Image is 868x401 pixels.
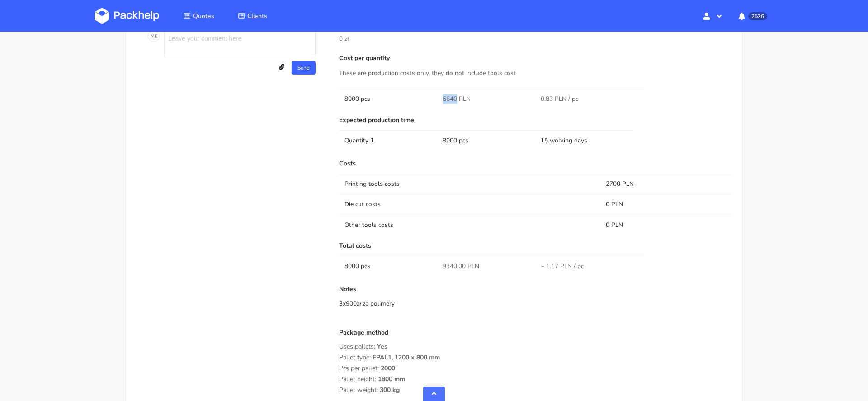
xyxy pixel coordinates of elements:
[339,174,600,194] td: Printing tools costs
[173,8,225,24] a: Quotes
[378,375,405,390] span: 1800 mm
[339,242,731,250] p: Total costs
[377,342,387,358] span: Yes
[339,130,437,151] td: Quantity 1
[731,8,773,24] button: 2526
[339,353,371,362] span: Pallet type:
[339,256,437,276] td: 8000 pcs
[339,160,731,167] p: Costs
[339,286,731,293] p: Notes
[339,342,375,351] span: Uses pallets:
[535,130,633,151] td: 15 working days
[380,386,400,401] span: 300 kg
[339,386,378,394] span: Pallet weight:
[247,12,267,20] span: Clients
[600,215,731,235] td: 0 PLN
[339,194,600,214] td: Die cut costs
[339,68,731,78] p: These are production costs only, they do not include tools cost
[151,30,155,42] span: M
[373,353,440,368] span: EPAL1, 1200 x 800 mm
[193,12,214,20] span: Quotes
[95,8,159,24] img: Dashboard
[155,30,157,42] span: K
[541,94,578,104] span: 0.83 PLN / pc
[541,262,584,271] span: ~ 1.17 PLN / pc
[443,94,471,104] span: 6640 PLN
[339,299,731,308] div: 3x900zł za polimery
[339,55,731,62] p: Cost per quantity
[292,61,316,75] button: Send
[381,364,395,379] span: 2000
[339,329,731,343] div: Package method
[600,174,731,194] td: 2700 PLN
[339,117,731,124] p: Expected production time
[339,364,379,373] span: Pcs per pallet:
[443,262,479,271] span: 9340.00 PLN
[227,8,278,24] a: Clients
[339,375,376,383] span: Pallet height:
[437,130,535,151] td: 8000 pcs
[600,194,731,214] td: 0 PLN
[339,34,731,44] p: 0 zł
[339,89,437,109] td: 8000 pcs
[339,215,600,235] td: Other tools costs
[748,12,767,20] span: 2526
